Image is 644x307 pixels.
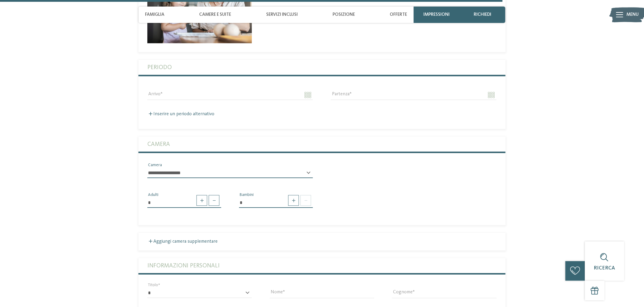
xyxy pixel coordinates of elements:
label: Periodo [147,60,497,75]
span: Posizione [333,12,355,17]
label: Aggiungi camera supplementare [147,239,218,244]
span: Camere e Suite [199,12,231,17]
span: Famiglia [145,12,164,17]
span: Ricerca [594,266,615,271]
label: Camera [147,137,497,152]
span: Offerte [390,12,407,17]
span: Impressioni [424,12,450,17]
span: richiedi [474,12,491,17]
label: Informazioni personali [147,258,497,273]
span: Servizi inclusi [266,12,298,17]
label: Inserire un periodo alternativo [147,112,214,116]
